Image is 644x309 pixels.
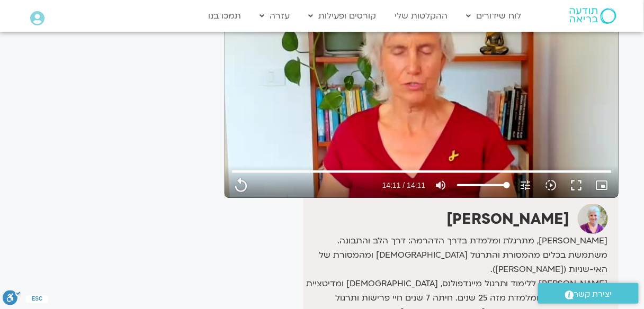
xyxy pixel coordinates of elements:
strong: [PERSON_NAME] [446,209,570,229]
a: עזרה [255,6,296,26]
a: תמכו בנו [203,6,247,26]
a: קורסים ופעילות [303,6,382,26]
a: ההקלטות שלי [390,6,453,26]
span: יצירת קשר [574,287,612,302]
a: יצירת קשר [538,283,639,304]
img: תודעה בריאה [570,8,616,24]
img: סנדיה בר קמה [578,204,608,234]
a: לוח שידורים [461,6,527,26]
